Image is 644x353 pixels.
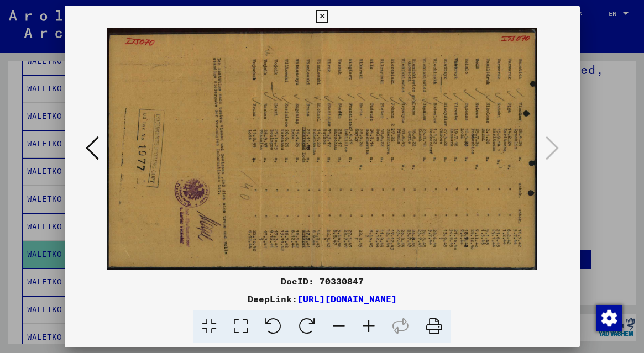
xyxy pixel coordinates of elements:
img: Change consent [596,305,622,331]
div: Change consent [595,304,622,331]
a: [URL][DOMAIN_NAME] [297,293,397,304]
img: 002.jpg [102,28,542,270]
div: DeepLink: [65,292,580,305]
div: DocID: 70330847 [65,275,580,288]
